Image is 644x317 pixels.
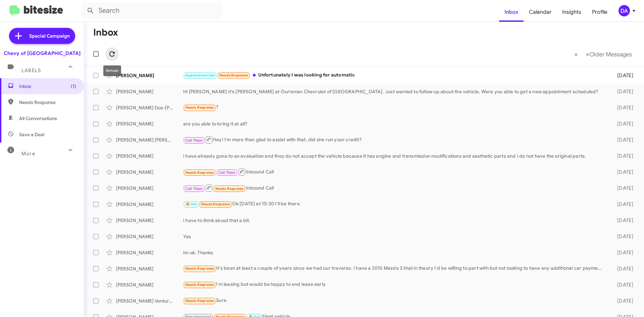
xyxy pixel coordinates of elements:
[19,131,44,138] span: Save a Deal
[29,33,70,39] span: Special Campaign
[183,249,606,256] div: Im ok. Thanks
[116,137,183,143] div: [PERSON_NAME] [PERSON_NAME]
[81,3,222,19] input: Search
[606,104,639,111] div: [DATE]
[586,50,589,58] span: »
[103,65,121,76] div: Refresh
[499,2,524,22] a: Inbox
[606,185,639,192] div: [DATE]
[9,28,75,44] a: Special Campaign
[116,72,183,79] div: [PERSON_NAME]
[606,201,639,208] div: [DATE]
[71,83,76,90] span: (1)
[183,168,606,176] div: Inbound Call
[183,104,606,111] div: ?
[606,169,639,175] div: [DATE]
[185,73,215,77] span: Appointment Set
[21,67,41,73] span: Labels
[116,249,183,256] div: [PERSON_NAME]
[218,170,236,175] span: Call Them
[116,169,183,175] div: [PERSON_NAME]
[589,51,632,58] span: Older Messages
[606,153,639,159] div: [DATE]
[574,50,578,58] span: «
[116,201,183,208] div: [PERSON_NAME]
[215,187,244,191] span: Needs Response
[183,136,606,144] div: Hey! I'm more than glad to assist with that, did she run your credit?
[19,83,76,90] span: Inbox
[606,120,639,127] div: [DATE]
[606,281,639,288] div: [DATE]
[183,281,606,288] div: I'm leasing but would be happy to end lease early
[582,47,636,61] button: Next
[606,233,639,240] div: [DATE]
[116,185,183,192] div: [PERSON_NAME]
[116,265,183,272] div: [PERSON_NAME]
[183,184,606,192] div: Inbound Call
[606,249,639,256] div: [DATE]
[606,137,639,143] div: [DATE]
[185,170,214,175] span: Needs Response
[116,88,183,95] div: [PERSON_NAME]
[606,217,639,224] div: [DATE]
[183,265,606,272] div: It's been at least a couple of years since we had our traverse. I have a 2015 Mazda 3 that in the...
[570,47,582,61] button: Previous
[116,217,183,224] div: [PERSON_NAME]
[571,47,636,61] nav: Page navigation example
[19,99,76,106] span: Needs Response
[116,281,183,288] div: [PERSON_NAME]
[116,298,183,304] div: [PERSON_NAME] Ventures
[619,5,630,16] div: DA
[606,72,639,79] div: [DATE]
[183,153,606,159] div: I have already gone to an evaluation and they do not accept the vehicle because it has engine and...
[185,202,197,206] span: 🔥 Hot
[183,297,606,305] div: Sure
[19,115,57,122] span: All Conversations
[524,2,557,22] a: Calendar
[116,153,183,159] div: [PERSON_NAME]
[185,266,214,271] span: Needs Response
[613,5,637,16] button: DA
[116,233,183,240] div: [PERSON_NAME]
[185,299,214,303] span: Needs Response
[185,138,203,143] span: Call Them
[93,27,118,38] h1: Inbox
[183,120,606,127] div: are you able to bring it at all?
[219,73,248,77] span: Needs Response
[183,88,606,95] div: Hi [PERSON_NAME] it's [PERSON_NAME] at Ourisman Chevrolet of [GEOGRAPHIC_DATA]. Just wanted to fo...
[557,2,587,22] a: Insights
[183,200,606,208] div: Ok [DATE] at 10:30 I'll be there
[185,187,203,191] span: Call Them
[116,120,183,127] div: [PERSON_NAME]
[185,282,214,287] span: Needs Response
[587,2,613,22] a: Profile
[4,50,80,57] div: Chevy of [GEOGRAPHIC_DATA]
[116,104,183,111] div: [PERSON_NAME] Dos-[PERSON_NAME]
[183,233,606,240] div: Yes
[201,202,230,206] span: Needs Response
[606,298,639,304] div: [DATE]
[183,217,606,224] div: I have to think about that a bit.
[21,151,35,157] span: More
[606,88,639,95] div: [DATE]
[183,71,606,79] div: Unfortunately I was looking for automatic
[606,265,639,272] div: [DATE]
[185,105,214,110] span: Needs Response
